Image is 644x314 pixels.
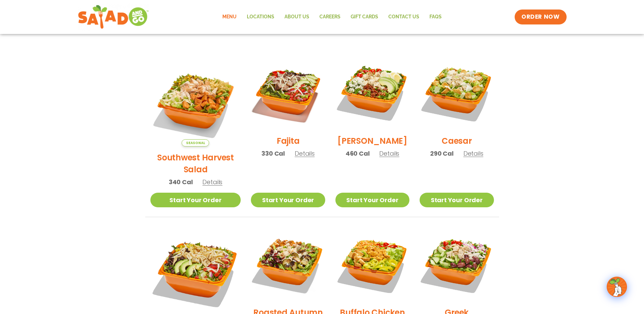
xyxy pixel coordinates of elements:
img: Product photo for Roasted Autumn Salad [251,227,325,301]
span: ORDER NOW [521,13,559,21]
span: 340 Cal [169,177,193,187]
a: About Us [279,9,314,25]
span: 330 Cal [261,149,285,158]
span: 460 Cal [346,149,370,158]
a: Start Your Order [335,193,409,207]
span: Details [202,178,222,186]
span: Details [379,149,399,158]
img: wpChatIcon [607,277,626,296]
a: FAQs [424,9,447,25]
a: Locations [242,9,279,25]
a: Start Your Order [251,193,325,207]
h2: Southwest Harvest Salad [150,152,241,175]
nav: Menu [217,9,447,25]
h2: Fajita [277,135,300,147]
img: Product photo for Southwest Harvest Salad [150,56,241,146]
span: Details [463,149,483,158]
a: Start Your Order [420,193,494,207]
a: ORDER NOW [515,10,566,24]
a: Careers [314,9,346,25]
a: GIFT CARDS [346,9,383,25]
span: Details [295,149,315,158]
img: Product photo for Cobb Salad [335,56,409,130]
a: Contact Us [383,9,424,25]
img: Product photo for Caesar Salad [420,56,494,130]
a: Start Your Order [150,193,241,207]
h2: Caesar [442,135,472,147]
img: Product photo for Greek Salad [420,227,494,301]
img: new-SAG-logo-768×292 [78,3,149,31]
img: Product photo for Fajita Salad [251,56,325,130]
span: Seasonal [182,139,209,146]
span: 290 Cal [430,149,454,158]
a: Menu [217,9,242,25]
h2: [PERSON_NAME] [337,135,407,147]
img: Product photo for Buffalo Chicken Salad [335,227,409,301]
